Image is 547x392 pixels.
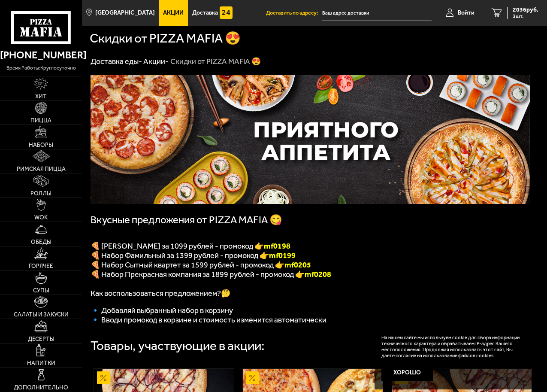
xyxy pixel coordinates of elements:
[29,142,53,148] span: Наборы
[458,10,474,16] span: Войти
[91,289,230,298] span: Как воспользоваться предложением?🤔
[29,263,53,269] span: Горячее
[91,251,296,260] span: 🍕 Набор Фамильный за 1399 рублей - промокод 👉
[97,371,110,384] img: Акционный
[143,57,169,66] a: Акции-
[33,288,49,294] span: Супы
[91,270,305,279] span: 🍕 Набор Прекрасная компания за 1899 рублей - промокод 👉
[95,10,155,16] span: [GEOGRAPHIC_DATA]
[90,32,241,45] h1: Скидки от PIZZA MAFIA 😍
[91,241,290,251] span: 🍕 [PERSON_NAME] за 1099 рублей - промокод 👉
[91,57,142,66] a: Доставка еды-
[27,360,55,366] span: Напитки
[34,215,48,221] span: WOK
[91,315,326,325] span: 🔹 Вводи промокод в корзине и стоимость изменится автоматически
[284,260,311,270] b: mf0205
[381,364,433,381] button: Хорошо
[513,14,538,19] span: 3 шт.
[14,312,69,318] span: Салаты и закуски
[192,10,218,16] span: Доставка
[305,270,331,279] span: mf0208
[269,251,296,260] b: mf0199
[246,371,259,384] img: Акционный
[220,6,233,19] img: 15daf4d41897b9f0e9f617042186c801.svg
[17,166,66,172] span: Римская пицца
[91,260,311,270] span: 🍕 Набор Сытный квартет за 1599 рублей - промокод 👉
[14,385,68,391] span: Дополнительно
[513,7,538,13] span: 2036 руб.
[91,214,282,226] span: Вкусные предложения от PIZZA MAFIA 😋
[31,239,51,245] span: Обеды
[91,306,233,315] span: 🔹 Добавляй выбранный набор в корзину
[264,241,290,251] font: mf0198
[381,335,526,359] p: На нашем сайте мы используем cookie для сбора информации технического характера и обрабатываем IP...
[91,340,265,352] div: Товары, участвующие в акции:
[28,336,54,342] span: Десерты
[91,75,530,204] img: 1024x1024
[170,57,261,67] div: Скидки от PIZZA MAFIA 😍
[30,118,51,124] span: Пицца
[30,191,51,197] span: Роллы
[163,10,184,16] span: Акции
[35,94,47,100] span: Хит
[266,10,322,16] span: Доставить по адресу:
[322,5,432,21] input: Ваш адрес доставки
